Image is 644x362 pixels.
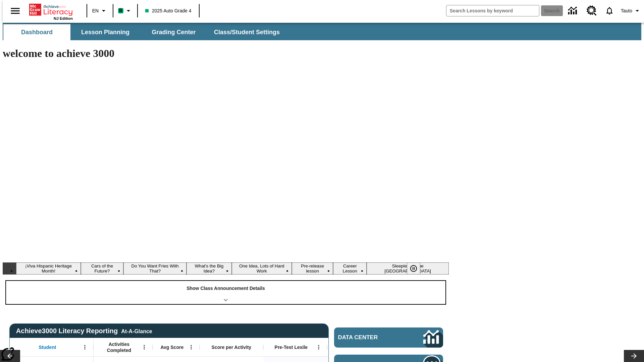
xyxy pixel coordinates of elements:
a: Home [29,3,73,16]
button: Open Menu [80,342,90,352]
span: Student [39,344,56,350]
span: Pre-Test Lexile [275,344,308,350]
div: SubNavbar [3,24,286,40]
button: Slide 2 Cars of the Future? [81,262,123,275]
button: Profile/Settings [618,5,644,17]
button: Slide 6 Pre-release lesson [292,262,333,275]
button: Slide 3 Do You Want Fries With That? [123,262,186,275]
input: search field [446,5,539,16]
span: Score per Activity [212,344,252,350]
button: Open Menu [139,342,149,352]
p: Show Class Announcement Details [186,285,265,292]
span: Activities Completed [97,341,141,353]
button: Slide 1 ¡Viva Hispanic Heritage Month! [16,262,81,275]
a: Data Center [564,2,583,20]
button: Class/Student Settings [209,24,285,40]
span: EN [92,7,99,14]
span: 2025 Auto Grade 4 [145,7,192,14]
div: At-A-Glance [121,327,152,335]
button: Grading Center [140,24,207,40]
span: NJ Edition [54,16,73,20]
span: Data Center [338,334,401,341]
button: Slide 8 Sleepless in the Animal Kingdom [367,262,449,275]
button: Pause [407,262,420,275]
span: B [119,6,122,15]
a: Data Center [334,327,443,348]
div: Show Class Announcement Details [6,281,445,304]
span: Avg Score [160,344,183,350]
span: Achieve3000 Literacy Reporting [16,327,152,335]
h1: welcome to achieve 3000 [3,47,449,60]
button: Open side menu [5,1,25,21]
button: Slide 4 What's the Big Idea? [186,262,231,275]
button: Open Menu [186,342,196,352]
button: Boost Class color is mint green. Change class color [115,5,135,17]
button: Dashboard [3,24,70,40]
a: Resource Center, Will open in new tab [583,2,601,20]
button: Lesson Planning [72,24,139,40]
div: Pause [407,262,427,275]
button: Open Menu [314,342,324,352]
button: Slide 5 One Idea, Lots of Hard Work [232,262,292,275]
button: Lesson carousel, Next [624,350,644,362]
button: Language: EN, Select a language [89,5,111,17]
a: Notifications [601,2,618,19]
div: SubNavbar [3,23,641,40]
div: Home [29,2,73,20]
span: Tauto [621,7,632,14]
button: Slide 7 Career Lesson [333,262,367,275]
